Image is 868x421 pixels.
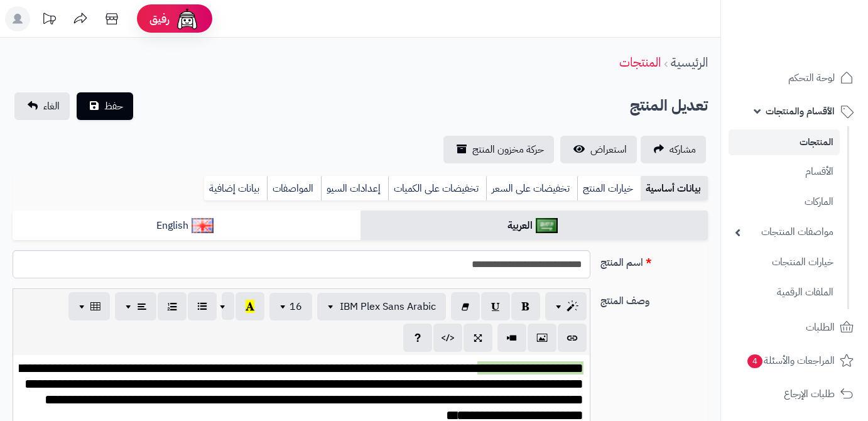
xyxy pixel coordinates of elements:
a: تخفيضات على الكميات [388,176,486,201]
img: العربية [536,218,558,233]
a: خيارات المنتجات [729,249,840,276]
a: المواصفات [267,176,321,201]
span: المراجعات والأسئلة [746,352,835,369]
a: بيانات إضافية [204,176,267,201]
a: المنتجات [619,53,661,72]
span: 4 [747,354,762,368]
label: اسم المنتج [595,250,713,270]
span: استعراض [590,142,627,157]
a: الرئيسية [671,53,708,72]
h2: تعديل المنتج [630,93,708,119]
a: خيارات المنتج [577,176,641,201]
a: الأقسام [729,158,840,185]
img: ai-face.png [175,6,200,31]
span: حركة مخزون المنتج [472,142,544,157]
span: مشاركه [670,142,696,157]
a: العربية [361,210,708,241]
a: لوحة التحكم [729,63,860,93]
a: طلبات الإرجاع [729,379,860,409]
button: 16 [269,293,312,320]
a: تخفيضات على السعر [486,176,577,201]
span: الغاء [43,99,60,114]
label: وصف المنتج [595,288,713,309]
a: بيانات أساسية [641,176,708,201]
a: إعدادات السيو [321,176,388,201]
span: IBM Plex Sans Arabic [340,299,436,314]
a: مشاركه [641,136,706,163]
span: طلبات الإرجاع [784,385,835,403]
a: تحديثات المنصة [33,6,65,35]
span: لوحة التحكم [788,69,835,87]
img: English [192,218,214,233]
a: حركة مخزون المنتج [443,136,554,163]
a: المنتجات [729,129,840,155]
a: المراجعات والأسئلة4 [729,346,860,376]
a: استعراض [560,136,637,163]
span: 16 [290,299,302,314]
a: الماركات [729,189,840,216]
span: رفيق [149,11,170,26]
a: الغاء [14,92,70,120]
button: IBM Plex Sans Arabic [317,293,446,320]
a: الطلبات [729,312,860,342]
a: English [13,210,361,241]
span: الأقسام والمنتجات [766,102,835,120]
button: حفظ [77,92,133,120]
a: الملفات الرقمية [729,279,840,306]
span: حفظ [104,99,123,114]
a: مواصفات المنتجات [729,219,840,246]
span: الطلبات [806,319,835,336]
img: logo-2.png [783,35,856,62]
